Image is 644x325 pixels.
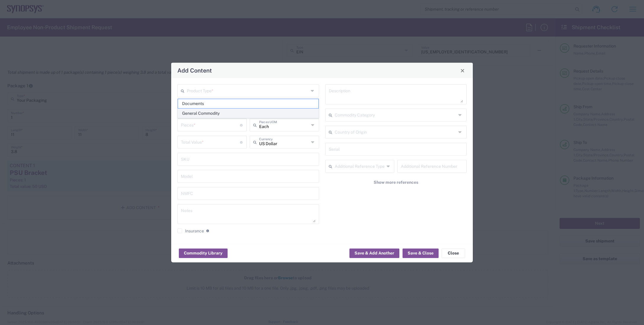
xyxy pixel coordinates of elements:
h4: Add Content [177,66,212,75]
button: Save & Close [403,248,439,258]
button: Close [458,66,467,75]
label: Insurance [177,229,204,233]
button: Close [442,248,465,258]
button: Save & Add Another [349,248,399,258]
button: Commodity Library [179,248,228,258]
span: General Commodity [178,109,318,118]
span: Show more references [374,180,418,185]
span: Documents [178,99,318,108]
